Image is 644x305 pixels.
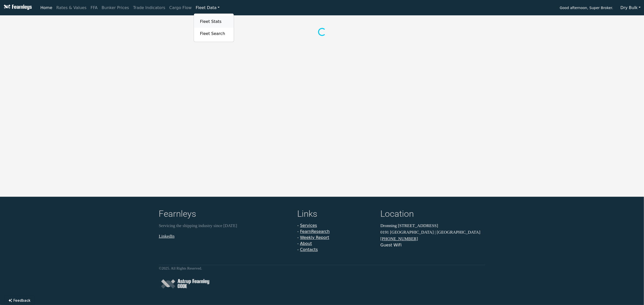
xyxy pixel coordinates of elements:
a: Weekly Report [300,235,329,240]
a: Bunker Prices [99,3,131,13]
a: LinkedIn [159,234,175,239]
p: Servicing the shipping industry since [DATE] [159,223,291,229]
a: Fleet Stats [194,16,234,28]
li: - [297,229,375,235]
small: © 2025 . All Rights Reserved. [159,267,202,271]
a: FFA [89,3,100,13]
a: FearnResearch [300,229,330,234]
button: Guest WiFi [381,242,402,248]
a: Fleet Stats [198,17,230,27]
li: - [297,235,375,241]
a: Rates & Values [54,3,89,13]
a: [PHONE_NUMBER] [381,237,418,241]
button: Dry Bulk [617,3,644,13]
h4: Links [297,209,375,221]
a: Contacts [300,247,318,252]
p: Dronning [STREET_ADDRESS] [381,223,485,229]
a: Home [38,3,54,13]
div: Fleet Data [194,13,234,42]
a: Fleet Data [194,3,222,13]
a: Fleet Search [194,28,234,40]
a: About [300,241,312,246]
span: Good afternoon, Super Broker. [560,4,613,13]
a: Cargo Flow [167,3,194,13]
li: - [297,241,375,247]
p: 0191 [GEOGRAPHIC_DATA] | [GEOGRAPHIC_DATA] [381,229,485,236]
h4: Location [381,209,485,221]
a: Fleet Search [198,29,230,39]
li: - [297,247,375,253]
a: Services [300,223,317,228]
img: Fearnleys Logo [3,5,32,11]
a: Trade Indicators [131,3,167,13]
li: - [297,223,375,229]
h4: Fearnleys [159,209,291,221]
